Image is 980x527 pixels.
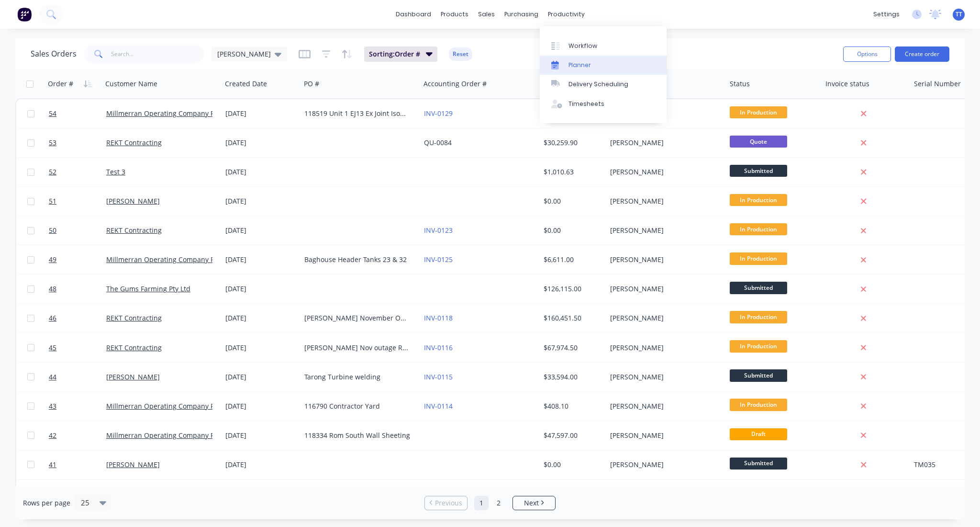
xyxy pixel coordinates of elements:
a: Delivery Scheduling [540,75,667,94]
span: 43 [49,401,56,411]
a: dashboard [391,7,436,22]
button: Create order [895,46,949,62]
a: INV-0114 [424,401,453,411]
span: Submitted [730,458,787,470]
div: $408.10 [544,401,600,411]
span: In Production [730,311,787,323]
a: REKT Contracting [106,313,162,322]
div: $0.00 [544,196,600,206]
div: Workflow [568,42,597,50]
div: Customer Name [105,79,157,89]
span: Sorting: Order # [369,49,420,59]
div: $160,451.50 [544,313,600,323]
div: [DATE] [225,109,297,118]
div: 116790 Contractor Yard [304,401,411,411]
div: 118334 Rom South Wall Sheeting [304,431,411,440]
a: 54 [49,99,106,128]
div: $126,115.00 [544,284,600,294]
button: Options [843,46,891,62]
span: Quote [730,136,787,148]
a: 53 [49,128,106,157]
div: [DATE] [225,313,297,323]
a: QU-0084 [424,138,452,147]
a: REKT Contracting [106,138,162,147]
div: Tarong Turbine welding [304,372,411,382]
div: productivity [543,7,590,22]
a: Workflow [540,36,667,55]
span: 42 [49,431,56,440]
div: [PERSON_NAME] [610,343,716,353]
a: Millmerran Operating Company Pty Ltd [106,431,232,440]
span: 44 [49,372,56,382]
a: REKT Contracting [106,226,162,235]
a: 41 [49,450,106,479]
a: [PERSON_NAME] [106,196,160,206]
div: purchasing [500,7,543,22]
div: $47,597.00 [544,431,600,440]
span: In Production [730,399,787,411]
div: $0.00 [544,460,600,470]
div: [PERSON_NAME] [610,167,716,177]
input: Search... [111,45,204,64]
a: 46 [49,304,106,332]
a: Next page [513,498,555,508]
div: PO # [304,79,319,89]
a: Test 3 [106,167,125,176]
div: [DATE] [225,460,297,470]
span: In Production [730,194,787,206]
div: [PERSON_NAME] [610,138,716,148]
span: 52 [49,167,56,177]
ul: Pagination [421,496,559,510]
a: INV-0115 [424,372,453,381]
span: 41 [49,460,56,470]
span: Draft [730,428,787,440]
div: [DATE] [225,167,297,177]
span: Submitted [730,369,787,381]
div: [DATE] [225,255,297,264]
div: $0.00 [544,226,600,235]
span: Rows per page [23,498,70,508]
a: 43 [49,392,106,421]
a: Page 2 [491,496,506,510]
span: 45 [49,343,56,353]
div: [PERSON_NAME] Nov outage Rope access work. [304,343,411,353]
div: [PERSON_NAME] [610,284,716,294]
div: [PERSON_NAME] [610,372,716,382]
a: [PERSON_NAME] [106,372,160,381]
a: 42 [49,421,106,450]
a: Millmerran Operating Company Pty Ltd [106,255,232,264]
div: [DATE] [225,343,297,353]
div: $67,974.50 [544,343,600,353]
span: 49 [49,255,56,264]
a: INV-0118 [424,313,453,322]
span: 51 [49,196,56,206]
div: [DATE] [225,284,297,294]
button: Sorting:Order # [364,46,437,62]
span: Submitted [730,282,787,294]
a: REKT Contracting [106,343,162,352]
div: [DATE] [225,226,297,235]
a: 50 [49,216,106,245]
div: 118519 Unit 1 EJ13 Ex Joint Isomembrane [304,109,411,118]
div: [PERSON_NAME] [610,401,716,411]
a: [PERSON_NAME] [106,460,160,469]
div: Status [730,79,750,89]
div: Order # [48,79,73,89]
div: [PERSON_NAME] [610,226,716,235]
span: 48 [49,284,56,294]
a: 40 [49,480,106,508]
a: 52 [49,158,106,186]
div: [DATE] [225,431,297,440]
a: 49 [49,245,106,274]
div: Accounting Order # [423,79,487,89]
div: [DATE] [225,196,297,206]
div: Invoice status [825,79,869,89]
a: 44 [49,363,106,391]
button: Reset [449,47,472,61]
a: 48 [49,275,106,303]
div: Delivery Scheduling [568,80,628,89]
a: INV-0125 [424,255,453,264]
div: Timesheets [568,100,604,108]
a: INV-0123 [424,226,453,235]
span: Next [524,498,539,508]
